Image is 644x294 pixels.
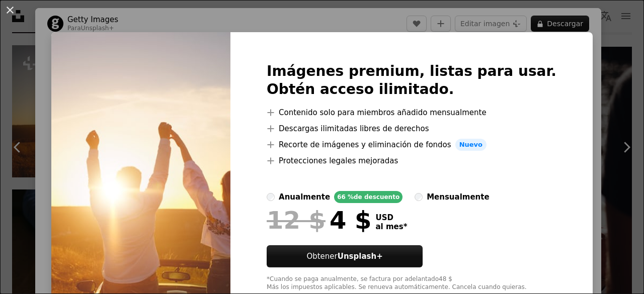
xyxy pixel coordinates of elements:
[338,252,383,261] strong: Unsplash+
[455,139,487,151] span: Nuevo
[334,191,403,203] div: 66 % de descuento
[267,62,556,99] h2: Imágenes premium, listas para usar. Obtén acceso ilimitado.
[267,107,556,119] li: Contenido solo para miembros añadido mensualmente
[267,207,371,233] div: 4 $
[267,193,275,201] input: anualmente66 %de descuento
[267,245,423,267] button: ObtenerUnsplash+
[279,191,330,203] div: anualmente
[375,222,407,231] span: al mes *
[267,155,556,167] li: Protecciones legales mejoradas
[267,207,326,233] span: 12 $
[415,193,423,201] input: mensualmente
[267,123,556,135] li: Descargas ilimitadas libres de derechos
[375,213,407,222] span: USD
[427,191,489,203] div: mensualmente
[267,139,556,151] li: Recorte de imágenes y eliminación de fondos
[267,275,556,291] div: *Cuando se paga anualmente, se factura por adelantado 48 $ Más los impuestos aplicables. Se renue...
